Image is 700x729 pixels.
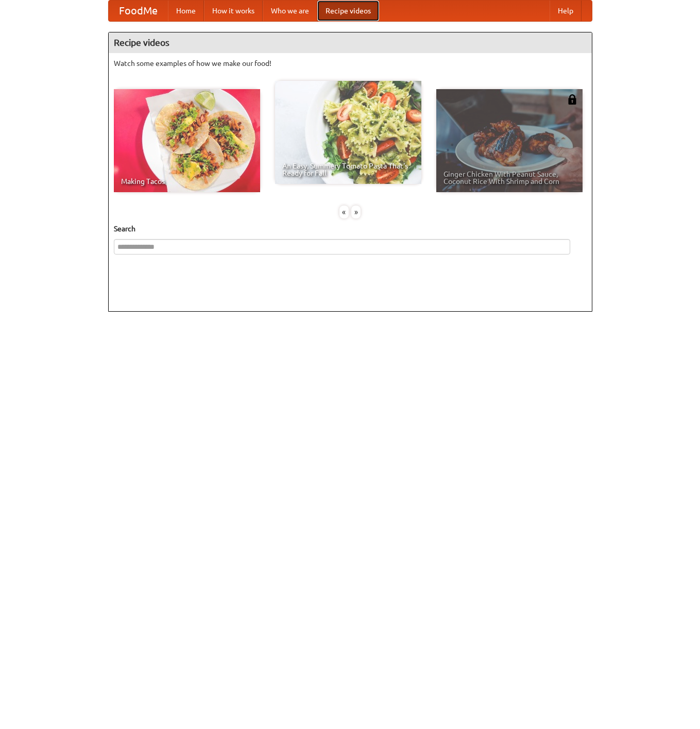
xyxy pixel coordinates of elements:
div: » [351,206,361,218]
a: An Easy, Summery Tomato Pasta That's Ready for Fall [275,81,421,184]
p: Watch some examples of how we make our food! [114,58,587,69]
h4: Recipe videos [109,32,592,53]
a: Making Tacos [114,89,260,192]
a: Recipe videos [317,1,379,21]
h5: Search [114,224,587,234]
a: Who we are [263,1,317,21]
img: 483408.png [567,94,577,105]
a: Help [550,1,582,21]
a: FoodMe [109,1,168,21]
div: « [339,206,349,218]
a: Home [168,1,204,21]
span: An Easy, Summery Tomato Pasta That's Ready for Fall [282,162,414,177]
a: How it works [204,1,263,21]
span: Making Tacos [121,178,253,185]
